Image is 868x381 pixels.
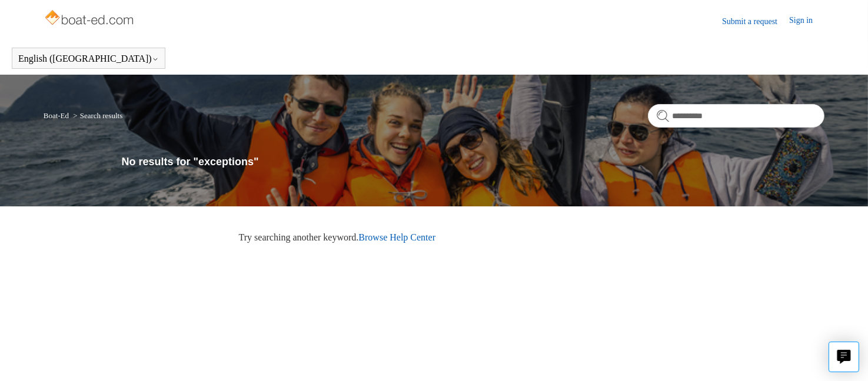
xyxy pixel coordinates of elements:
li: Boat-Ed [44,111,71,120]
a: Boat-Ed [44,111,69,120]
li: Search results [71,111,122,120]
input: Search [648,104,824,128]
button: Live chat [829,342,859,372]
img: Boat-Ed Help Center home page [44,7,137,31]
h1: No results for "exceptions" [122,154,825,170]
a: Browse Help Center [358,232,435,242]
button: English ([GEOGRAPHIC_DATA]) [18,54,159,64]
p: Try searching another keyword. [239,230,825,245]
a: Submit a request [722,15,789,28]
a: Sign in [789,14,824,28]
